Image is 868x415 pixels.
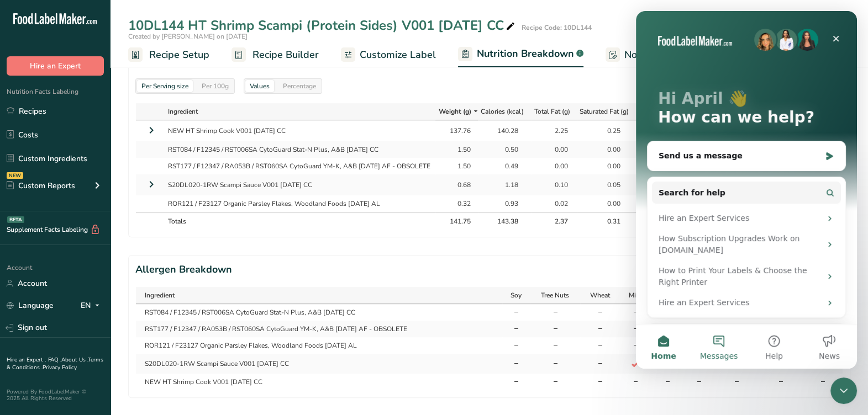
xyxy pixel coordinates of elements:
[163,195,435,212] td: ROR121 / F23127 Organic Parsley Flakes, Woodland Foods [DATE] AL
[7,296,54,315] a: Language
[163,174,435,195] td: S20DL020-1RW Scampi Sauce V001 [DATE] CC
[7,180,75,191] div: Custom Reports
[136,304,502,321] td: RST084 / F12345 / RST006SA CytoGuard Stat-N Plus, A&B [DATE] CC
[252,47,319,62] span: Recipe Builder
[443,216,471,226] div: 141.75
[534,107,570,116] span: Total Fat (g)
[163,120,435,141] td: NEW HT Shrimp Cook V001 [DATE] CC
[491,161,518,171] div: 0.49
[458,41,583,68] a: Nutrition Breakdown
[443,126,471,136] div: 137.76
[593,161,620,171] div: 0.00
[606,42,723,67] a: Notes & Attachments
[163,158,435,174] td: RST177 / F12347 / RA053B / RST060SA CytoGuard YM-K, A&B [DATE] AF - OBSOLETE
[137,80,193,92] div: Per Serving size
[7,56,104,76] button: Hire an Expert
[163,212,435,230] th: Totals
[61,356,88,364] a: About Us .
[341,42,436,67] a: Customize Label
[136,374,502,390] td: NEW HT Shrimp Cook V001 [DATE] CC
[540,216,568,226] div: 2.37
[7,356,46,364] a: Hire an Expert .
[149,47,209,62] span: Recipe Setup
[128,32,248,41] span: Created by [PERSON_NAME] on [DATE]
[541,290,569,300] span: Tree Nuts
[7,172,23,179] div: NEW
[636,11,857,369] iframe: Intercom live chat
[593,199,620,209] div: 0.00
[197,80,233,92] div: Per 100g
[145,290,175,300] span: Ingredient
[593,126,620,136] div: 0.25
[7,389,104,402] div: Powered By FoodLabelMaker © 2025 All Rights Reserved
[81,299,104,312] div: EN
[48,356,61,364] a: FAQ .
[245,80,274,92] div: Values
[580,107,629,116] span: Saturated Fat (g)
[491,126,518,136] div: 140.28
[491,145,518,155] div: 0.50
[540,180,568,190] div: 0.10
[7,356,103,371] a: Terms & Conditions .
[136,337,502,354] td: ROR121 / F23127 Organic Parsley Flakes, Woodland Foods [DATE] AL
[540,161,568,171] div: 0.00
[7,216,24,223] div: BETA
[136,321,502,337] td: RST177 / F12347 / RA053B / RST060SA CytoGuard YM-K, A&B [DATE] AF - OBSOLETE
[491,199,518,209] div: 0.93
[43,364,77,371] a: Privacy Policy
[540,145,568,155] div: 0.00
[481,107,524,116] span: Calories (kcal)
[629,290,641,300] span: Milk
[522,23,592,33] div: Recipe Code: 10DL144
[135,262,232,278] h2: Allergen Breakdown
[593,145,620,155] div: 0.00
[624,47,723,62] span: Notes & Attachments
[163,141,435,158] td: RST084 / F12345 / RST006SA CytoGuard Stat-N Plus, A&B [DATE] CC
[540,199,568,209] div: 0.02
[830,377,857,404] iframe: Intercom live chat
[439,107,471,116] span: Weight (g)
[128,15,517,35] div: 10DL144 HT Shrimp Scampi (Protein Sides) V001 [DATE] CC
[477,46,574,61] span: Nutrition Breakdown
[511,290,522,300] span: Soy
[278,80,320,92] div: Percentage
[128,42,209,67] a: Recipe Setup
[491,216,518,226] div: 143.38
[136,354,502,374] td: S20DL020-1RW Scampi Sauce V001 [DATE] CC
[443,180,471,190] div: 0.68
[443,145,471,155] div: 1.50
[443,161,471,171] div: 1.50
[491,180,518,190] div: 1.18
[360,47,436,62] span: Customize Label
[590,290,610,300] span: Wheat
[540,126,568,136] div: 2.25
[593,180,620,190] div: 0.05
[168,107,198,116] span: Ingredient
